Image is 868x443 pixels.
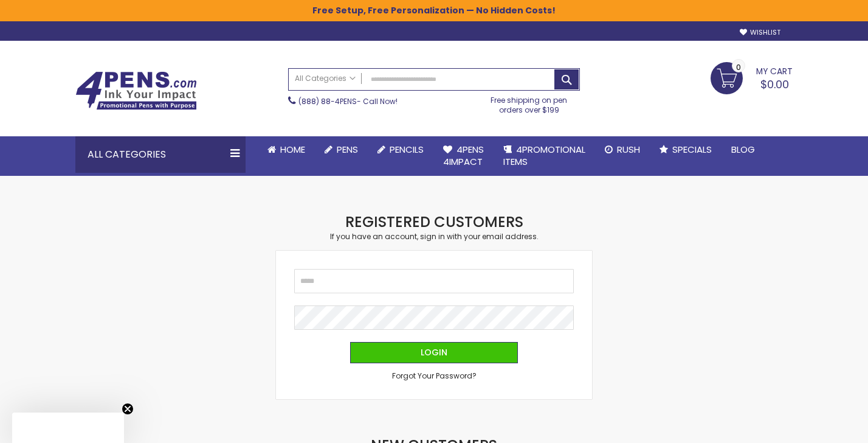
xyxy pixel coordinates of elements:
[433,136,494,176] a: 4Pens4impact
[337,143,358,156] span: Pens
[289,69,362,89] a: All Categories
[768,410,868,443] iframe: Google Customer Reviews
[350,342,518,363] button: Login
[617,143,640,156] span: Rush
[595,136,650,163] a: Rush
[478,91,580,115] div: Free shipping on pen orders over $199
[298,96,357,106] a: (888) 88-4PENS
[392,371,477,381] span: Forgot Your Password?
[75,71,197,110] img: 4Pens Custom Pens and Promotional Products
[711,62,793,92] a: $0.00 0
[315,136,368,163] a: Pens
[298,96,398,106] span: - Call Now!
[122,403,134,415] button: Close teaser
[345,212,523,232] strong: Registered Customers
[740,28,780,37] a: Wishlist
[12,413,124,443] div: Close teaser
[295,74,356,83] span: All Categories
[280,143,305,156] span: Home
[276,232,592,242] div: If you have an account, sign in with your email address.
[731,143,755,156] span: Blog
[368,136,433,163] a: Pencils
[421,346,447,358] span: Login
[443,143,484,168] span: 4Pens 4impact
[75,136,246,173] div: All Categories
[494,136,595,176] a: 4PROMOTIONALITEMS
[650,136,722,163] a: Specials
[503,143,585,168] span: 4PROMOTIONAL ITEMS
[760,77,789,92] span: $0.00
[258,136,315,163] a: Home
[736,61,741,73] span: 0
[392,371,477,381] a: Forgot Your Password?
[722,136,765,163] a: Blog
[390,143,424,156] span: Pencils
[672,143,712,156] span: Specials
